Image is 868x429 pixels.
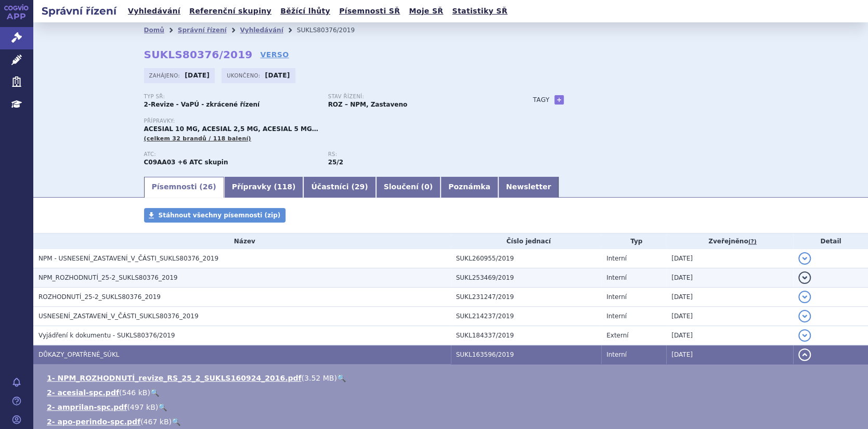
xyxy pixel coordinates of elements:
[793,233,868,249] th: Detail
[666,268,793,288] td: [DATE]
[449,4,510,18] a: Statistiky SŘ
[606,351,627,358] span: Interní
[277,4,333,18] a: Běžící lhůty
[47,374,301,382] a: 1- NPM_ROZHODNUTÍ_revize_RS_25_2_SUKLS160924_2016.pdf
[47,387,858,398] li: ( )
[406,4,446,18] a: Moje SŘ
[554,95,564,105] a: +
[227,71,262,80] span: Ukončeno:
[38,274,177,281] span: NPM_ROZHODNUTÍ_25-2_SUKLS80376_2019
[144,151,318,158] p: ATC:
[304,374,334,382] span: 3.52 MB
[798,252,811,265] button: detail
[337,374,346,382] a: 🔍
[798,348,811,361] button: detail
[144,177,224,198] a: Písemnosti (26)
[748,238,756,245] abbr: (?)
[33,233,451,249] th: Název
[606,293,627,301] span: Interní
[144,27,164,34] a: Domů
[47,417,858,427] li: ( )
[798,329,811,342] button: detail
[149,71,182,80] span: Zahájeno:
[47,402,858,412] li: ( )
[172,418,180,426] a: 🔍
[144,125,318,133] span: ACESIAL 10 MG, ACESIAL 2,5 MG, ACESIAL 5 MG…
[125,4,184,18] a: Vyhledávání
[666,345,793,365] td: [DATE]
[224,177,304,198] a: Přípravky (118)
[159,212,281,219] span: Stáhnout všechny písemnosti (zip)
[297,22,368,38] li: SUKLS80376/2019
[328,159,343,166] strong: antihypertenziva, inhibitory ACE dlouhodobě účinné, p.o.
[47,418,140,426] a: 2- apo-perindo-spc.pdf
[441,177,498,198] a: Poznámka
[798,310,811,322] button: detail
[144,94,318,100] p: Typ SŘ:
[666,233,793,249] th: Zveřejněno
[666,288,793,307] td: [DATE]
[203,183,213,191] span: 26
[606,332,628,339] span: Externí
[451,345,601,365] td: SUKL163596/2019
[38,351,119,358] span: DŮKAZY_OPATŘENÉ_SÚKL
[144,208,286,223] a: Stáhnout všechny písemnosti (zip)
[144,101,260,108] strong: 2-Revize - VaPÚ - zkrácené řízení
[451,268,601,288] td: SUKL253469/2019
[38,332,175,339] span: Vyjádření k dokumentu - SUKLS80376/2019
[144,118,512,124] p: Přípravky:
[328,151,502,158] p: RS:
[47,388,119,397] a: 2- acesial-spc.pdf
[355,183,365,191] span: 29
[130,403,156,411] span: 497 kB
[158,403,167,411] a: 🔍
[666,326,793,345] td: [DATE]
[451,233,601,249] th: Číslo jednací
[144,135,251,142] span: (celkem 32 brandů / 118 balení)
[601,233,666,249] th: Typ
[451,307,601,326] td: SUKL214237/2019
[606,274,627,281] span: Interní
[451,326,601,345] td: SUKL184337/2019
[38,313,198,320] span: USNESENÍ_ZASTAVENÍ_V_ČÁSTI_SUKLS80376_2019
[798,291,811,303] button: detail
[47,403,127,411] a: 2- amprilan-spc.pdf
[328,101,408,108] strong: ROZ – NPM, Zastaveno
[185,72,210,79] strong: [DATE]
[533,94,550,106] h3: Tagy
[666,307,793,326] td: [DATE]
[376,177,441,198] a: Sloučení (0)
[177,159,228,166] strong: +6 ATC skupin
[150,388,159,397] a: 🔍
[47,373,858,383] li: ( )
[144,48,253,61] strong: SUKLS80376/2019
[144,159,176,166] strong: LISINOPRIL
[178,27,227,34] a: Správní řízení
[666,249,793,268] td: [DATE]
[186,4,275,18] a: Referenční skupiny
[260,49,289,60] a: VERSO
[451,288,601,307] td: SUKL231247/2019
[798,271,811,284] button: detail
[33,4,125,18] h2: Správní řízení
[38,293,161,301] span: ROZHODNUTÍ_25-2_SUKLS80376_2019
[336,4,403,18] a: Písemnosti SŘ
[38,255,218,262] span: NPM - USNESENÍ_ZASTAVENÍ_V_ČÁSTI_SUKLS80376_2019
[122,388,147,397] span: 546 kB
[265,72,290,79] strong: [DATE]
[606,313,627,320] span: Interní
[424,183,430,191] span: 0
[240,27,283,34] a: Vyhledávání
[606,255,627,262] span: Interní
[303,177,375,198] a: Účastníci (29)
[144,418,169,426] span: 467 kB
[277,183,292,191] span: 118
[498,177,559,198] a: Newsletter
[328,94,502,100] p: Stav řízení:
[451,249,601,268] td: SUKL260955/2019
